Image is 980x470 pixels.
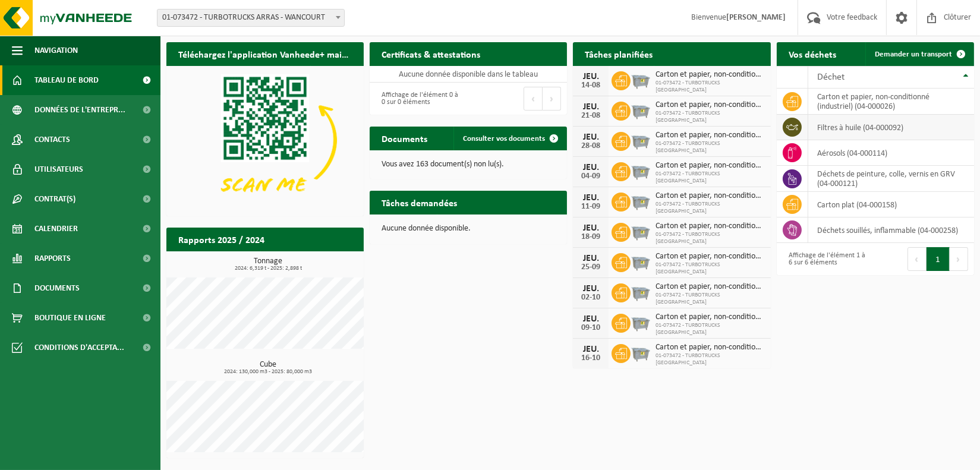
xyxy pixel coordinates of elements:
[579,314,603,324] div: JEU.
[579,284,603,294] div: JEU.
[656,322,764,336] span: 01-073472 - TURBOTRUCKS [GEOGRAPHIC_DATA]
[34,36,78,65] span: Navigation
[172,369,364,375] span: 2024: 130,000 m3 - 2025: 80,000 m3
[579,72,603,81] div: JEU.
[631,191,651,211] img: WB-2500-GAL-GY-01
[579,193,603,203] div: JEU.
[656,313,764,322] span: Carton et papier, non-conditionné (industriel)
[656,161,764,171] span: Carton et papier, non-conditionné (industriel)
[656,222,764,231] span: Carton et papier, non-conditionné (industriel)
[579,203,603,211] div: 11-09
[656,231,764,245] span: 01-073472 - TURBOTRUCKS [GEOGRAPHIC_DATA]
[34,125,70,154] span: Contacts
[656,100,764,110] span: Carton et papier, non-conditionné (industriel)
[950,247,968,271] button: Next
[656,171,764,185] span: 01-073472 - TURBOTRUCKS [GEOGRAPHIC_DATA]
[573,42,664,65] h2: Tâches planifiées
[631,100,651,120] img: WB-2500-GAL-GY-01
[656,131,764,140] span: Carton et papier, non-conditionné (industriel)
[579,294,603,302] div: 02-10
[631,251,651,272] img: WB-2500-GAL-GY-01
[34,333,124,362] span: Conditions d'accepta...
[166,66,364,214] img: Download de VHEPlus App
[656,70,764,80] span: Carton et papier, non-conditionné (industriel)
[579,324,603,332] div: 09-10
[631,312,651,332] img: WB-2500-GAL-GY-01
[34,244,71,273] span: Rapports
[808,192,974,217] td: carton plat (04-000158)
[631,342,651,362] img: WB-2500-GAL-GY-01
[579,233,603,241] div: 18-09
[579,172,603,181] div: 04-09
[631,70,651,90] img: WB-2500-GAL-GY-01
[656,80,764,94] span: 01-073472 - TURBOTRUCKS [GEOGRAPHIC_DATA]
[777,42,848,65] h2: Vos déchets
[166,42,364,65] h2: Téléchargez l'application Vanheede+ maintenant!
[579,223,603,233] div: JEU.
[579,254,603,263] div: JEU.
[157,10,344,26] span: 01-073472 - TURBOTRUCKS ARRAS - WANCOURT
[631,282,651,302] img: WB-2500-GAL-GY-01
[726,13,786,22] strong: [PERSON_NAME]
[260,251,363,275] a: Consulter les rapports
[453,127,566,150] a: Consulter vos documents
[783,246,869,272] div: Affichage de l'élément 1 à 6 sur 6 éléments
[808,115,974,140] td: filtres à huile (04-000092)
[34,95,125,125] span: Données de l'entrepr...
[34,303,106,333] span: Boutique en ligne
[656,261,764,276] span: 01-073472 - TURBOTRUCKS [GEOGRAPHIC_DATA]
[157,9,345,27] span: 01-073472 - TURBOTRUCKS ARRAS - WANCOURT
[927,247,950,271] button: 1
[34,214,78,244] span: Calendrier
[370,127,439,150] h2: Documents
[907,247,927,271] button: Previous
[370,42,492,65] h2: Certificats & attestations
[579,81,603,90] div: 14-08
[656,110,764,124] span: 01-073472 - TURBOTRUCKS [GEOGRAPHIC_DATA]
[631,221,651,241] img: WB-2500-GAL-GY-01
[34,273,80,303] span: Documents
[656,201,764,215] span: 01-073472 - TURBOTRUCKS [GEOGRAPHIC_DATA]
[579,263,603,272] div: 25-09
[656,252,764,261] span: Carton et papier, non-conditionné (industriel)
[172,266,364,272] span: 2024: 6,319 t - 2025: 2,898 t
[656,140,764,154] span: 01-073472 - TURBOTRUCKS [GEOGRAPHIC_DATA]
[631,130,651,150] img: WB-2500-GAL-GY-01
[656,292,764,306] span: 01-073472 - TURBOTRUCKS [GEOGRAPHIC_DATA]
[808,166,974,192] td: déchets de peinture, colle, vernis en GRV (04-000121)
[808,89,974,115] td: carton et papier, non-conditionné (industriel) (04-000026)
[579,112,603,120] div: 21-08
[656,282,764,292] span: Carton et papier, non-conditionné (industriel)
[172,257,364,272] h3: Tonnage
[808,217,974,243] td: déchets souillés, inflammable (04-000258)
[172,361,364,375] h3: Cube
[34,65,99,95] span: Tableau de bord
[370,66,567,83] td: Aucune donnée disponible dans le tableau
[34,154,83,184] span: Utilisateurs
[808,140,974,166] td: aérosols (04-000114)
[370,191,469,214] h2: Tâches demandées
[817,72,844,82] span: Déchet
[524,87,543,111] button: Previous
[34,184,75,214] span: Contrat(s)
[875,51,952,58] span: Demander un transport
[631,160,651,181] img: WB-2500-GAL-GY-01
[656,352,764,367] span: 01-073472 - TURBOTRUCKS [GEOGRAPHIC_DATA]
[656,343,764,352] span: Carton et papier, non-conditionné (industriel)
[376,86,462,112] div: Affichage de l'élément 0 à 0 sur 0 éléments
[865,42,973,66] a: Demander un transport
[382,225,555,233] p: Aucune donnée disponible.
[579,163,603,172] div: JEU.
[656,191,764,201] span: Carton et papier, non-conditionné (industriel)
[579,133,603,142] div: JEU.
[579,354,603,362] div: 16-10
[579,345,603,354] div: JEU.
[166,228,276,251] h2: Rapports 2025 / 2024
[543,87,561,111] button: Next
[579,102,603,112] div: JEU.
[579,142,603,150] div: 28-08
[463,135,545,143] span: Consulter vos documents
[382,160,555,169] p: Vous avez 163 document(s) non lu(s).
